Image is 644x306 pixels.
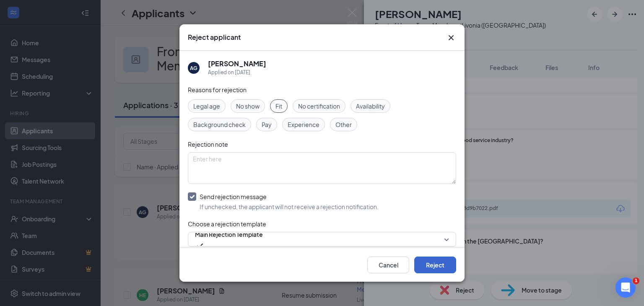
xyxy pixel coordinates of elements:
svg: Cross [446,33,456,43]
span: Fit [275,101,282,111]
span: No certification [298,101,340,111]
span: No show [236,101,260,111]
button: Close [446,33,456,43]
span: Choose a rejection template [188,220,266,228]
span: Other [335,120,352,129]
span: Pay [262,120,272,129]
span: Rejection note [188,140,228,148]
div: Applied on [DATE] [208,68,266,77]
span: Main Rejection Template [195,228,263,241]
button: Cancel [367,257,409,273]
div: AG [190,65,197,72]
h3: Reject applicant [188,33,241,42]
span: Availability [356,101,385,111]
iframe: Intercom live chat [615,277,636,298]
span: Experience [288,120,319,129]
span: Background check [193,120,246,129]
span: Reasons for rejection [188,86,247,93]
span: Legal age [193,101,220,111]
svg: Checkmark [195,241,205,251]
span: 1 [633,277,639,284]
h5: [PERSON_NAME] [208,59,266,68]
button: Reject [414,257,456,273]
